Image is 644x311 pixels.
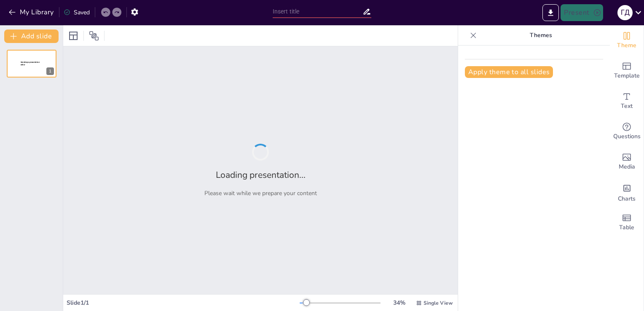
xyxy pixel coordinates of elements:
div: 1 [46,67,54,75]
div: Slide 1 / 1 [67,299,300,307]
h2: Loading presentation... [216,169,306,181]
div: Add ready made slides [610,56,644,86]
div: 1 [7,50,56,78]
span: Single View [424,300,453,306]
input: Insert title [273,5,363,18]
div: Add text boxes [610,86,644,116]
div: Get real-time input from your audience [610,116,644,147]
button: My Library [6,5,57,19]
div: Change the overall theme [610,25,644,56]
span: Charts [618,194,636,204]
span: Sendsteps presentation editor [21,61,40,66]
button: Present [561,4,603,21]
p: Themes [480,25,601,46]
span: Theme [617,41,636,50]
span: Text [621,102,633,111]
span: Media [619,162,635,172]
div: Г Д [617,5,633,20]
button: Add slide [4,29,59,43]
div: Add charts and graphs [610,177,644,207]
button: Г Д [617,4,633,21]
div: 34 % [389,299,409,307]
button: Apply theme to all slides [465,66,553,78]
div: Add a table [610,207,644,238]
span: Table [619,223,634,232]
p: Please wait while we prepare your content [204,189,317,197]
button: Export to PowerPoint [542,4,559,21]
span: Questions [613,132,641,141]
span: Position [89,31,99,41]
div: Saved [64,8,90,16]
span: Template [614,71,640,80]
div: Add images, graphics, shapes or video [610,147,644,177]
div: Layout [67,29,80,43]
